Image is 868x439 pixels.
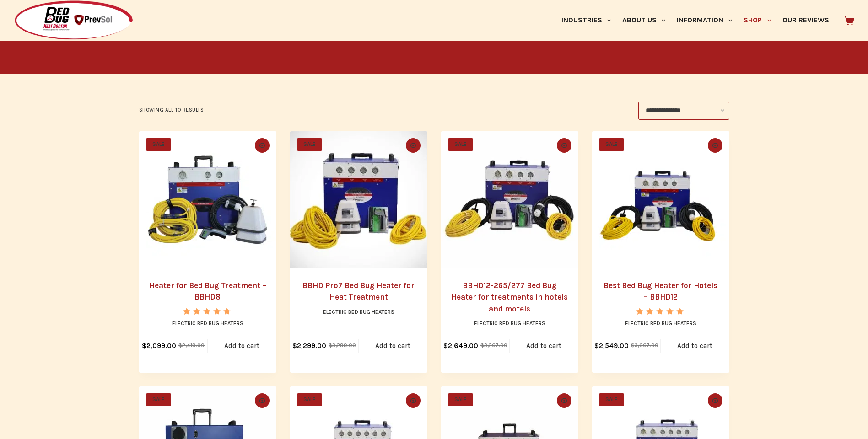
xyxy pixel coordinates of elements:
span: Rated out of 5 [636,308,685,336]
button: Quick view toggle [557,138,571,153]
div: Rated 4.67 out of 5 [183,308,232,315]
button: Quick view toggle [255,393,270,408]
a: Heater for Bed Bug Treatment - BBHD8 [139,131,276,268]
button: Quick view toggle [557,393,571,408]
span: $ [292,342,297,350]
span: $ [178,342,182,348]
button: Quick view toggle [708,138,722,153]
button: Quick view toggle [406,138,421,153]
a: Electric Bed Bug Heaters [474,320,545,327]
a: Add to cart: “BBHD Pro7 Bed Bug Heater for Heat Treatment” [359,333,427,359]
span: SALE [297,393,322,406]
select: Shop order [638,102,729,120]
button: Quick view toggle [708,393,722,408]
button: Quick view toggle [406,393,421,408]
bdi: 3,299.00 [329,342,356,348]
span: SALE [599,138,624,151]
bdi: 3,267.00 [480,342,507,348]
bdi: 2,649.00 [443,342,478,350]
span: $ [480,342,484,348]
bdi: 2,099.00 [142,342,176,350]
span: $ [443,342,448,350]
span: SALE [448,138,473,151]
a: BBHD Pro7 Bed Bug Heater for Heat Treatment [290,131,427,268]
div: Rated 5.00 out of 5 [636,308,685,315]
a: BBHD Pro7 Bed Bug Heater for Heat Treatment [302,281,415,302]
p: Showing all 10 results [139,106,204,114]
bdi: 2,549.00 [594,342,629,350]
a: Best Bed Bug Heater for Hotels – BBHD12 [604,281,717,302]
span: $ [142,342,146,350]
a: Add to cart: “BBHD12-265/277 Bed Bug Heater for treatments in hotels and motels” [510,333,578,359]
a: Electric Bed Bug Heaters [625,320,696,327]
span: Rated out of 5 [183,308,229,336]
span: SALE [146,393,171,406]
a: Heater for Bed Bug Treatment – BBHD8 [149,281,266,302]
bdi: 3,067.00 [631,342,658,348]
a: Best Bed Bug Heater for Hotels - BBHD12 [592,131,729,268]
a: Electric Bed Bug Heaters [172,320,243,327]
a: Electric Bed Bug Heaters [323,309,394,315]
span: SALE [448,393,473,406]
span: $ [329,342,332,348]
span: $ [631,342,635,348]
a: BBHD12-265/277 Bed Bug Heater for treatments in hotels and motels [451,281,568,313]
button: Quick view toggle [255,138,270,153]
bdi: 2,419.00 [178,342,205,348]
span: SALE [146,138,171,151]
a: Add to cart: “Best Bed Bug Heater for Hotels - BBHD12” [661,333,729,359]
a: BBHD12-265/277 Bed Bug Heater for treatments in hotels and motels [441,131,578,268]
span: $ [594,342,599,350]
bdi: 2,299.00 [292,342,326,350]
a: Add to cart: “Heater for Bed Bug Treatment - BBHD8” [208,333,276,359]
span: SALE [297,138,322,151]
span: SALE [599,393,624,406]
button: Open LiveChat chat widget [7,4,35,31]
